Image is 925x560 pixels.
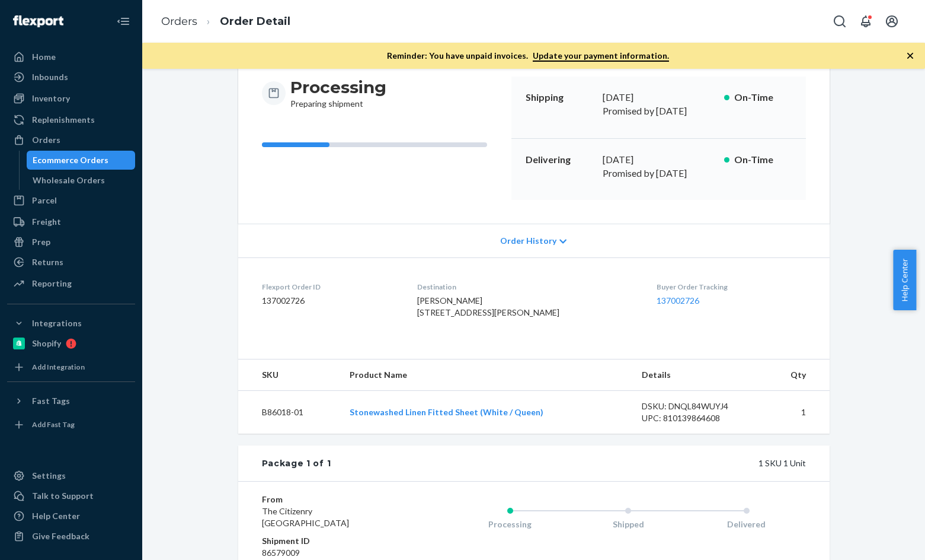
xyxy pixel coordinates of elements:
[152,4,300,39] ol: breadcrumbs
[387,50,669,62] p: Reminder: You have unpaid invoices.
[7,212,135,231] a: Freight
[7,233,135,252] a: Prep
[32,338,61,349] div: Shopify
[417,295,559,317] span: [PERSON_NAME] [STREET_ADDRESS][PERSON_NAME]
[603,167,715,180] p: Promised by [DATE]
[32,419,75,429] div: Add Fast Tag
[854,9,878,33] button: Open notifications
[7,466,135,485] a: Settings
[734,91,792,104] p: On-Time
[657,282,806,292] dt: Buyer Order Tracking
[290,77,386,110] div: Preparing shipment
[657,295,699,306] a: 137002726
[7,392,135,411] button: Fast Tags
[32,93,70,104] div: Inventory
[7,89,135,108] a: Inventory
[603,91,715,104] div: [DATE]
[632,359,763,391] th: Details
[7,507,135,526] a: Help Center
[350,407,543,417] a: Stonewashed Linen Fitted Sheet (White / Queen)
[33,154,108,166] div: Ecommerce Orders
[32,236,50,248] div: Prep
[262,282,399,292] dt: Flexport Order ID
[290,77,386,98] h3: Processing
[27,151,136,170] a: Ecommerce Orders
[262,535,404,547] dt: Shipment ID
[32,470,66,482] div: Settings
[32,216,61,228] div: Freight
[32,278,72,289] div: Reporting
[687,518,806,530] div: Delivered
[32,114,95,126] div: Replenishments
[32,362,85,372] div: Add Integration
[533,50,669,62] a: Update your payment information.
[32,256,63,268] div: Returns
[32,317,82,329] div: Integrations
[500,235,556,247] span: Order History
[32,510,80,522] div: Help Center
[7,334,135,353] a: Shopify
[32,395,70,407] div: Fast Tags
[7,314,135,333] button: Integrations
[880,9,904,33] button: Open account menu
[238,359,341,391] th: SKU
[7,486,135,505] a: Talk to Support
[262,457,331,469] div: Package 1 of 1
[161,15,197,28] a: Orders
[7,68,135,87] a: Inbounds
[13,15,63,27] img: Flexport logo
[32,134,60,146] div: Orders
[526,91,593,104] p: Shipping
[526,153,593,167] p: Delivering
[603,153,715,167] div: [DATE]
[32,530,89,542] div: Give Feedback
[32,195,57,206] div: Parcel
[603,104,715,118] p: Promised by [DATE]
[262,295,399,307] dd: 137002726
[7,47,135,66] a: Home
[33,174,105,186] div: Wholesale Orders
[893,250,916,310] button: Help Center
[642,400,753,412] div: DSKU: DNQL84WUYJ4
[7,274,135,293] a: Reporting
[7,191,135,210] a: Parcel
[262,547,404,559] dd: 86579009
[763,390,830,434] td: 1
[111,9,135,33] button: Close Navigation
[27,171,136,190] a: Wholesale Orders
[763,359,830,391] th: Qty
[262,506,349,528] span: The Citizenry [GEOGRAPHIC_DATA]
[331,457,805,469] div: 1 SKU 1 Unit
[220,15,290,28] a: Order Detail
[32,490,94,502] div: Talk to Support
[340,359,632,391] th: Product Name
[7,253,135,272] a: Returns
[262,494,404,505] dt: From
[734,153,792,167] p: On-Time
[417,282,638,292] dt: Destination
[7,527,135,546] button: Give Feedback
[32,71,68,83] div: Inbounds
[451,518,569,530] div: Processing
[828,9,852,33] button: Open Search Box
[7,131,135,149] a: Orders
[7,358,135,377] a: Add Integration
[32,51,56,63] div: Home
[569,518,687,530] div: Shipped
[642,412,753,424] div: UPC: 810139864608
[7,415,135,434] a: Add Fast Tag
[7,110,135,129] a: Replenishments
[238,390,341,434] td: B86018-01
